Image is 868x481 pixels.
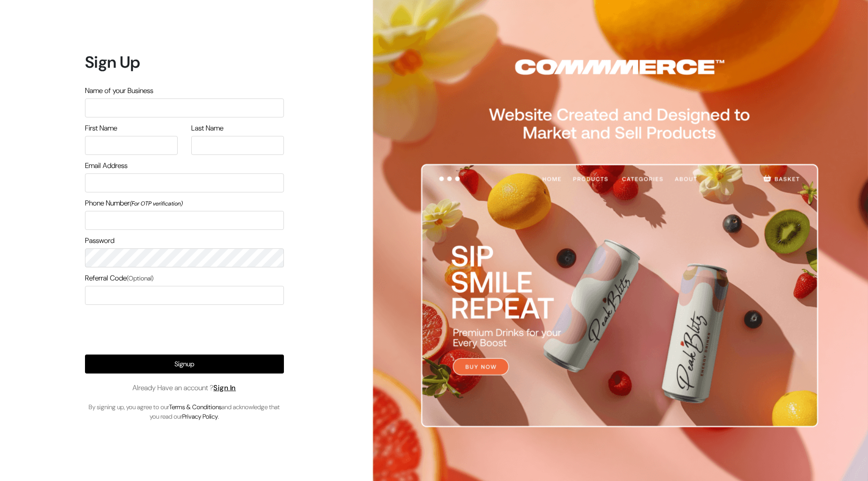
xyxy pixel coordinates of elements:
span: Already Have an account ? [132,383,236,393]
label: Name of your Business [85,85,153,96]
p: By signing up, you agree to our and acknowledge that you read our . [85,402,284,421]
a: Sign In [213,383,236,392]
i: (For OTP verification) [130,200,183,207]
span: (Optional) [127,274,154,282]
label: Email Address [85,160,127,171]
a: Terms & Conditions [169,403,222,411]
label: Phone Number [85,198,183,209]
label: Last Name [191,123,223,134]
label: Password [85,235,114,246]
label: Referral Code [85,273,154,284]
h1: Sign Up [85,52,284,72]
button: Signup [85,355,284,374]
iframe: reCAPTCHA [116,310,253,346]
a: Privacy Policy [182,412,218,420]
label: First Name [85,123,117,134]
